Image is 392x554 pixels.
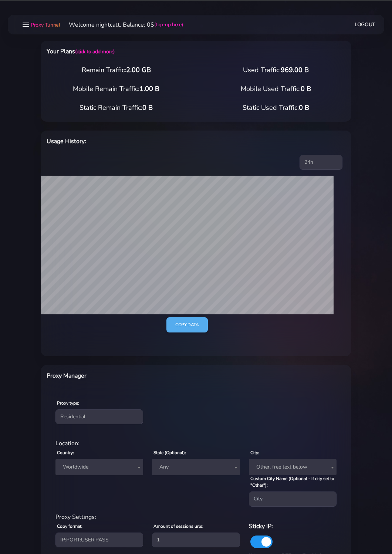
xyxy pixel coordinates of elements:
[36,65,196,75] div: Remain Traffic:
[281,65,309,74] span: 969.00 B
[60,462,139,472] span: Worldwide
[153,449,186,456] label: State (Optional):
[31,21,60,28] span: Proxy Tunnel
[299,103,309,112] span: 0 B
[153,523,203,530] label: Amount of sessions urls:
[349,511,383,545] iframe: Webchat Widget
[250,475,337,489] label: Custom City Name (Optional - If city set to "Other"):
[196,65,356,75] div: Used Traffic:
[250,449,259,456] label: City:
[139,84,159,93] span: 1.00 B
[196,84,356,94] div: Mobile Used Traffic:
[36,84,196,94] div: Mobile Remain Traffic:
[166,317,207,332] a: Copy data
[47,47,217,56] h6: Your Plans
[154,21,183,28] a: (top-up here)
[57,400,79,406] label: Proxy type:
[249,459,337,475] span: Other, free text below
[156,462,235,472] span: Any
[47,136,217,146] h6: Usage History:
[253,462,332,472] span: Other, free text below
[126,65,151,74] span: 2.00 GB
[301,84,311,93] span: 0 B
[355,18,375,31] a: Logout
[196,103,356,113] div: Static Used Traffic:
[47,371,217,381] h6: Proxy Manager
[57,523,82,530] label: Copy format:
[75,48,114,55] a: (click to add more)
[142,103,153,112] span: 0 B
[55,459,143,475] span: Worldwide
[29,19,60,31] a: Proxy Tunnel
[249,491,337,506] input: City
[57,449,74,456] label: Country:
[152,459,240,475] span: Any
[51,439,341,448] div: Location:
[36,103,196,113] div: Static Remain Traffic:
[249,521,337,531] h6: Sticky IP:
[60,20,183,29] li: Welcome nightcatt. Balance: 0$
[51,513,341,521] div: Proxy Settings:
